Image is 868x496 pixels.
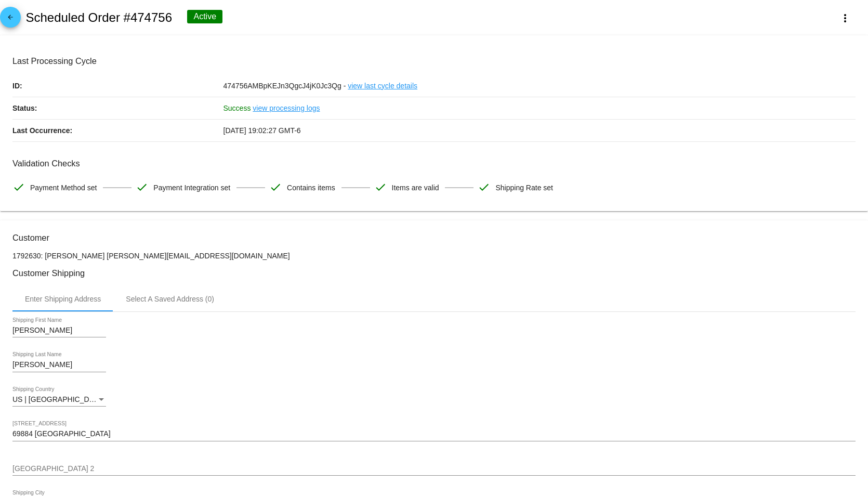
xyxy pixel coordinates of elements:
[25,10,172,25] h2: Scheduled Order #474756
[136,181,148,193] mat-icon: check
[12,465,856,473] input: Shipping Street 2
[269,181,282,193] mat-icon: check
[478,181,490,193] mat-icon: check
[25,295,101,303] div: Enter Shipping Address
[12,120,223,141] p: Last Occurrence:
[12,159,856,168] h3: Validation Checks
[253,97,320,119] a: view processing logs
[839,12,851,24] mat-icon: more_vert
[12,327,106,335] input: Shipping First Name
[223,126,301,135] span: [DATE] 19:02:27 GMT-6
[12,181,25,193] mat-icon: check
[187,10,222,23] div: Active
[12,396,106,404] mat-select: Shipping Country
[126,295,214,303] div: Select A Saved Address (0)
[12,395,104,403] span: US | [GEOGRAPHIC_DATA]
[12,361,106,369] input: Shipping Last Name
[12,268,856,278] h3: Customer Shipping
[12,75,223,97] p: ID:
[495,177,553,199] span: Shipping Rate set
[223,82,346,90] span: 474756AMBpKEJn3QgcJ4jK0Jc3Qg -
[374,181,387,193] mat-icon: check
[392,177,439,199] span: Items are valid
[287,177,335,199] span: Contains items
[12,97,223,119] p: Status:
[30,177,97,199] span: Payment Method set
[348,75,417,97] a: view last cycle details
[12,252,856,260] p: 1792630: [PERSON_NAME] [PERSON_NAME][EMAIL_ADDRESS][DOMAIN_NAME]
[223,104,251,112] span: Success
[4,14,17,26] mat-icon: arrow_back
[12,56,856,66] h3: Last Processing Cycle
[12,233,856,243] h3: Customer
[153,177,230,199] span: Payment Integration set
[12,430,856,438] input: Shipping Street 1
